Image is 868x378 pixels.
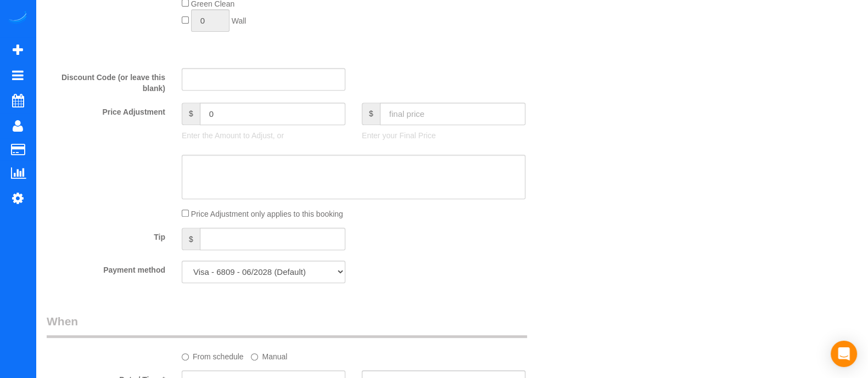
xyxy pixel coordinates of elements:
[182,103,200,125] span: $
[251,347,287,362] label: Manual
[182,347,244,362] label: From schedule
[38,68,173,94] label: Discount Code (or leave this blank)
[47,313,527,338] legend: When
[182,130,345,141] p: Enter the Amount to Adjust, or
[182,353,189,360] input: From schedule
[38,103,173,117] label: Price Adjustment
[251,353,258,360] input: Manual
[182,228,200,250] span: $
[362,103,380,125] span: $
[380,103,525,125] input: final price
[38,228,173,242] label: Tip
[232,16,247,25] span: Wall
[191,210,343,218] span: Price Adjustment only applies to this booking
[831,341,857,367] div: Open Intercom Messenger
[38,261,173,275] label: Payment method
[362,130,525,141] p: Enter your Final Price
[7,11,29,26] img: Automaid Logo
